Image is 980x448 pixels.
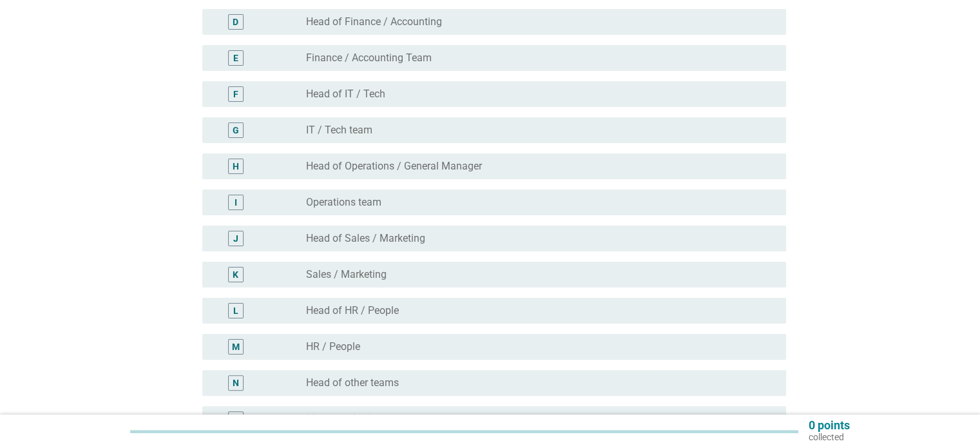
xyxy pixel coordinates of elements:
div: H [233,160,239,173]
p: collected [809,431,850,443]
p: 0 points [809,420,850,431]
div: D [233,15,238,29]
label: Head of other teams [306,376,399,389]
label: Head of IT / Tech [306,88,385,101]
label: Head of HR / People [306,304,399,317]
div: K [233,268,238,282]
div: M [232,340,240,354]
div: N [233,376,239,390]
label: HR / People [306,340,360,353]
div: O [233,413,239,426]
div: G [233,124,239,137]
label: Member of other teams [306,413,412,425]
label: Head of Sales / Marketing [306,232,425,245]
div: E [233,52,238,65]
label: IT / Tech team [306,124,372,137]
label: Head of Finance / Accounting [306,15,442,28]
div: I [235,196,237,209]
label: Head of Operations / General Manager [306,160,482,173]
label: Operations team [306,196,381,209]
label: Sales / Marketing [306,268,387,281]
div: L [233,304,238,318]
label: Finance / Accounting Team [306,52,432,64]
div: F [233,88,238,101]
div: J [233,232,238,246]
